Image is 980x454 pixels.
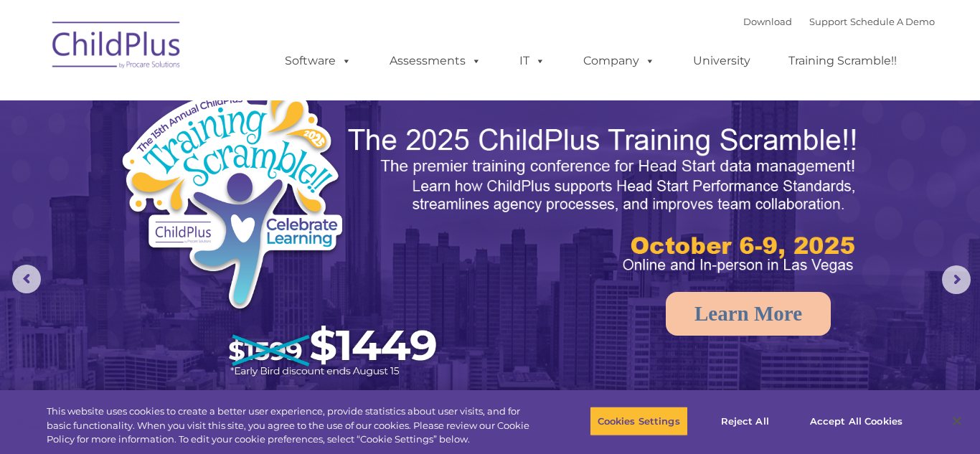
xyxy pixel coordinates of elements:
[809,16,847,27] a: Support
[45,11,189,83] img: ChildPlus by Procare Solutions
[743,16,792,27] a: Download
[505,47,560,75] a: IT
[270,47,366,75] a: Software
[850,16,935,27] a: Schedule A Demo
[199,95,243,105] span: Last name
[666,292,831,336] a: Learn More
[774,47,911,75] a: Training Scramble!!
[802,406,910,436] button: Accept All Cookies
[375,47,496,75] a: Assessments
[743,16,935,27] font: |
[47,405,539,447] div: This website uses cookies to create a better user experience, provide statistics about user visit...
[941,405,973,437] button: Close
[700,406,790,436] button: Reject All
[569,47,669,75] a: Company
[590,406,688,436] button: Cookies Settings
[199,153,260,164] span: Phone number
[679,47,765,75] a: University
